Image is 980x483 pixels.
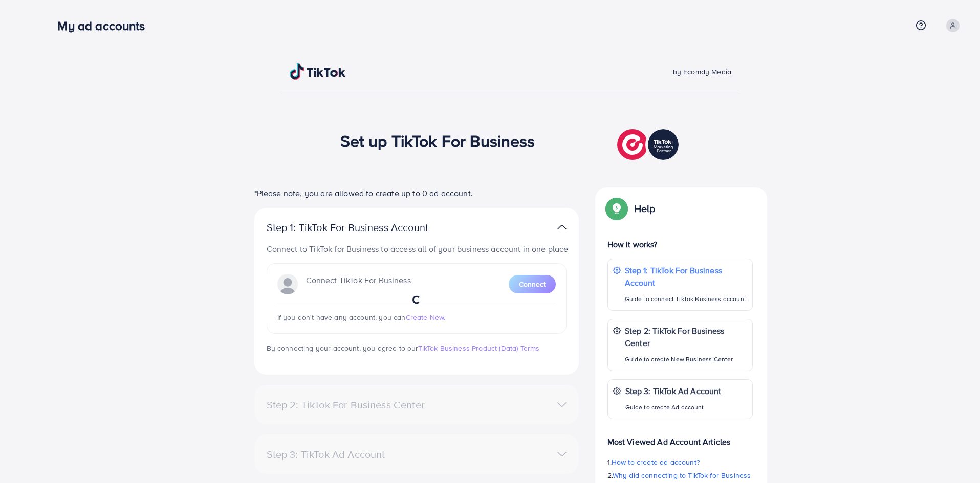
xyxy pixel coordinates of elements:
[625,401,722,413] p: Guide to create Ad account
[625,264,747,289] p: Step 1: TikTok For Business Account
[340,131,535,150] h1: Set up TikTok For Business
[625,385,722,397] p: Step 3: TikTok Ad Account
[607,427,753,448] p: Most Viewed Ad Account Articles
[625,293,747,305] p: Guide to connect TikTok Business account
[673,66,731,77] span: by Ecomdy Media
[612,457,700,467] span: How to create ad account?
[557,220,567,235] img: TikTok partner
[607,456,753,468] p: 1.
[267,221,461,234] p: Step 1: TikTok For Business Account
[607,199,626,218] img: Popup guide
[254,187,579,199] p: *Please note, you are allowed to create up to 0 ad account.
[607,238,753,250] p: How it works?
[57,18,153,33] h3: My ad accounts
[617,127,681,163] img: TikTok partner
[290,63,346,80] img: TikTok
[625,325,747,349] p: Step 2: TikTok For Business Center
[634,202,656,215] p: Help
[625,353,747,365] p: Guide to create New Business Center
